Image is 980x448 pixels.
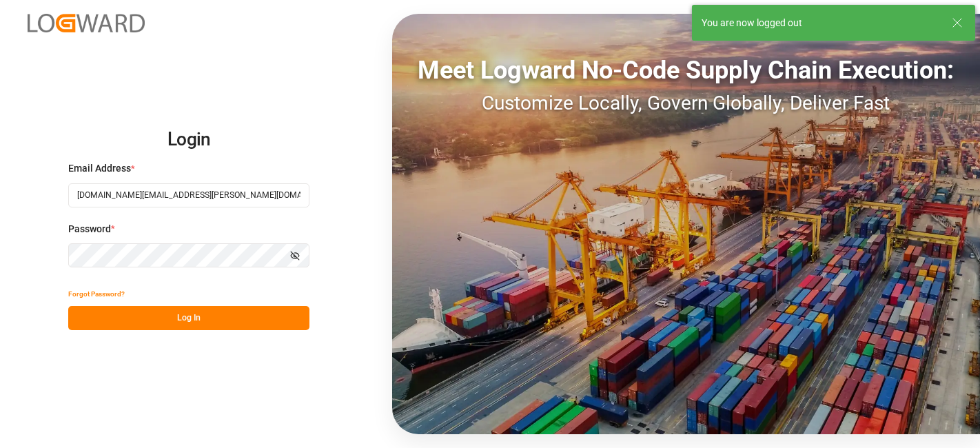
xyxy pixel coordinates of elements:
button: Log In [68,306,309,330]
div: Meet Logward No-Code Supply Chain Execution: [392,52,980,89]
h2: Login [68,118,309,162]
span: Password [68,222,111,236]
img: Logward_new_orange.png [28,14,145,32]
div: Customize Locally, Govern Globally, Deliver Fast [392,89,980,118]
span: Email Address [68,161,131,176]
div: You are now logged out [702,16,939,30]
input: Enter your email [68,183,309,207]
button: Forgot Password? [68,282,125,306]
